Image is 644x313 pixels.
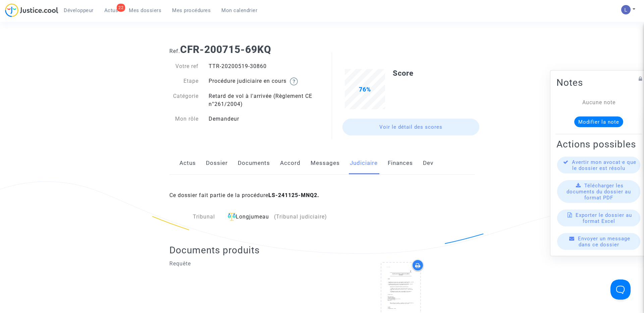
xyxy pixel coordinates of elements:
[228,213,236,221] img: icon-faciliter-sm.svg
[576,212,632,224] span: Exporter le dossier au format Excel
[99,5,124,15] a: 22Actus
[216,5,263,15] a: Mon calendrier
[393,69,414,77] b: Score
[123,5,167,15] a: Mes dossiers
[556,138,641,150] h2: Actions possibles
[206,152,228,174] a: Dossier
[572,159,636,171] span: Avertir mon avocat·e que le dossier est résolu
[567,99,631,107] div: Aucune note
[204,62,322,70] div: TTR-20200519-30860
[5,3,58,17] img: jc-logo.svg
[117,4,125,12] div: 22
[104,7,118,13] span: Actus
[342,119,479,135] a: Voir le détail des scores
[169,48,180,54] span: Ref.
[204,92,322,108] div: Retard de vol à l'arrivée (Règlement CE n°261/2004)
[164,92,204,108] div: Catégorie
[567,183,631,201] span: Télécharger les documents du dossier au format PDF
[169,259,317,268] p: Requête
[225,213,351,221] div: Longjumeau
[388,152,413,174] a: Finances
[164,77,204,85] div: Etape
[129,7,161,13] span: Mes dossiers
[268,192,319,198] b: LS-241125-MNQ2.
[311,152,340,174] a: Messages
[359,86,371,93] span: 76%
[621,5,631,14] img: AATXAJzI13CaqkJmx-MOQUbNyDE09GJ9dorwRvFSQZdH=s96-c
[423,152,433,174] a: Dev
[180,44,271,55] b: CFR-200715-69KQ
[167,5,216,15] a: Mes procédures
[164,115,204,123] div: Mon rôle
[574,117,623,127] button: Modifier la note
[290,77,298,85] img: help.svg
[164,62,204,70] div: Votre ref
[280,152,301,174] a: Accord
[556,77,641,88] h2: Notes
[204,77,322,85] div: Procédure judiciaire en cours
[64,7,94,13] span: Développeur
[172,7,211,13] span: Mes procédures
[204,115,322,123] div: Demandeur
[169,244,475,256] h2: Documents produits
[578,236,630,248] span: Envoyer un message dans ce dossier
[221,7,257,13] span: Mon calendrier
[169,192,319,198] span: Ce dossier fait partie de la procédure
[238,152,270,174] a: Documents
[350,152,378,174] a: Judiciaire
[169,213,220,221] div: Tribunal
[274,213,327,220] span: (Tribunal judiciaire)
[179,152,196,174] a: Actus
[58,5,99,15] a: Développeur
[610,279,631,300] iframe: Help Scout Beacon - Open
